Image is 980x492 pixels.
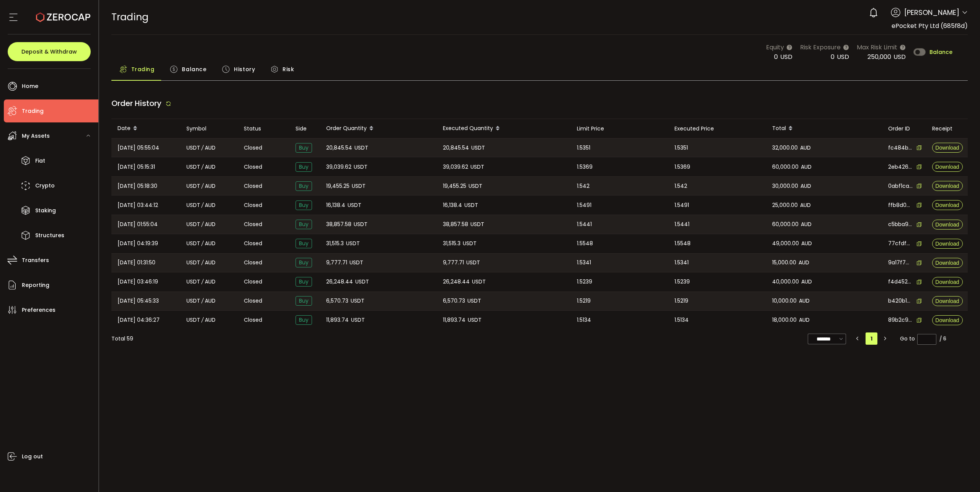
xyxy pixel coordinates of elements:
button: Download [932,277,963,287]
span: 1.5219 [577,297,591,305]
button: Download [932,296,963,306]
span: USDT [354,220,367,229]
span: USDT [186,143,200,152]
span: Reporting [22,280,49,291]
span: USDT [354,143,368,152]
span: 1.5369 [675,163,690,171]
span: History [234,62,255,77]
span: 38,857.58 [326,220,351,229]
span: 1.5441 [577,220,592,229]
span: USDT [186,182,200,191]
button: Download [932,315,963,325]
span: 89b2c974-fef4-42f8-938d-9dff8a31c28d [888,316,913,324]
span: Closed [244,316,262,324]
span: Risk Exposure [800,42,841,52]
span: 38,857.58 [443,220,468,229]
span: 11,893.74 [443,316,465,324]
span: [DATE] 05:55:04 [118,143,159,152]
span: Balance [929,49,952,55]
span: Download [935,241,959,246]
span: AUD [800,182,811,191]
span: 1.5219 [675,297,688,305]
span: USD [837,52,849,61]
span: USDT [472,277,486,286]
div: / 6 [939,335,946,343]
span: Closed [244,201,262,209]
span: 16,138.4 [443,201,462,210]
div: Total 59 [111,335,133,343]
span: [DATE] 03:44:12 [118,201,158,210]
span: 9a17f745-cadc-4639-9a73-0f7168a693cd [888,259,913,267]
span: Download [935,318,959,323]
span: 31,515.3 [326,239,344,248]
span: Trading [111,10,149,24]
div: Total [766,122,882,135]
span: 26,248.44 [443,277,470,286]
li: 1 [866,332,877,345]
span: Risk [283,62,294,77]
span: 1.5341 [577,258,591,267]
span: 1.5239 [577,277,592,286]
span: 40,000.00 [772,277,799,286]
span: 39,039.62 [326,163,351,171]
span: [DATE] 04:19:39 [118,239,158,248]
span: Home [22,81,38,92]
span: 9,777.71 [443,258,464,267]
span: USDT [351,316,365,324]
em: / [201,258,204,267]
span: USDT [186,201,200,210]
span: 1.5341 [675,258,689,267]
span: 1.542 [675,182,687,191]
span: Buy [296,277,312,287]
span: 25,000.00 [772,201,798,210]
em: / [201,143,204,152]
span: Closed [244,220,262,228]
span: Structures [35,230,64,241]
span: 19,455.25 [326,182,350,191]
span: Buy [296,296,312,306]
em: / [201,316,204,324]
button: Download [932,143,963,153]
span: 77cfdfba-49a8-4004-89a9-5e62aee6b58c [888,239,913,248]
span: Balance [182,62,206,77]
span: 1.5548 [675,239,691,248]
span: Closed [244,144,262,152]
span: 19,455.25 [443,182,466,191]
span: ePocket Pty Ltd (685f8d) [892,21,968,30]
span: [PERSON_NAME] [904,7,959,18]
span: 1.5134 [577,316,591,324]
span: USDT [351,297,364,305]
span: Deposit & Withdraw [21,49,77,54]
span: 20,845.54 [443,143,469,152]
span: 1.5134 [675,316,689,324]
span: USDT [186,163,200,171]
span: Trading [22,106,44,117]
span: AUD [205,182,216,191]
span: AUD [205,163,216,171]
span: USDT [186,297,200,305]
span: [DATE] 05:45:33 [118,297,159,305]
span: ffb8d001-86db-4b11-ac1a-bec023cb83fe [888,201,913,209]
span: USDT [186,258,200,267]
span: AUD [801,220,812,229]
span: Download [935,202,959,208]
span: Buy [296,315,312,325]
span: USDT [355,277,369,286]
span: AUD [205,143,216,152]
span: 0 [831,52,835,61]
span: 16,138.4 [326,201,345,210]
button: Download [932,181,963,191]
span: Max Risk Limit [857,42,897,52]
span: USDT [350,258,363,267]
span: 9,777.71 [326,258,347,267]
span: Go to [900,333,936,344]
div: Symbol [180,124,238,133]
span: Buy [296,143,312,153]
span: 30,000.00 [772,182,798,191]
span: Staking [35,205,56,216]
span: AUD [205,316,216,324]
span: Buy [296,200,312,210]
span: b420b197-54e8-490f-ae88-022111dee3d9 [888,297,913,305]
span: Buy [296,258,312,267]
span: USDT [463,239,477,248]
